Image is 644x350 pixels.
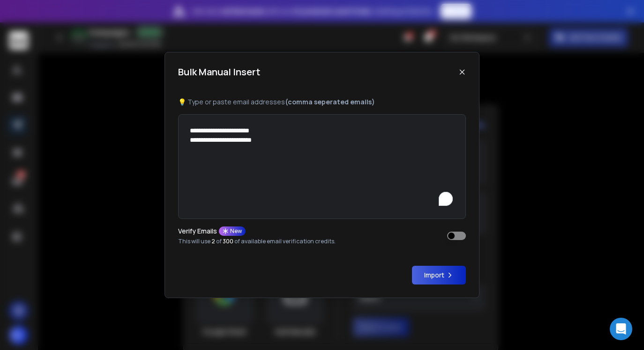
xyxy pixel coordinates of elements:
span: 300 [223,237,233,245]
span: 2 [211,237,215,245]
b: (comma seperated emails) [285,97,375,106]
p: This will use of of available email verification credits. [178,238,336,245]
div: Open Intercom Messenger [610,318,632,340]
textarea: To enrich screen reader interactions, please activate Accessibility in Grammarly extension settings [178,114,466,219]
div: New [219,226,246,236]
p: 💡 Type or paste email addresses [178,97,466,107]
button: Import [412,266,466,284]
p: Verify Emails [178,228,217,234]
h1: Bulk Manual Insert [178,66,260,79]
